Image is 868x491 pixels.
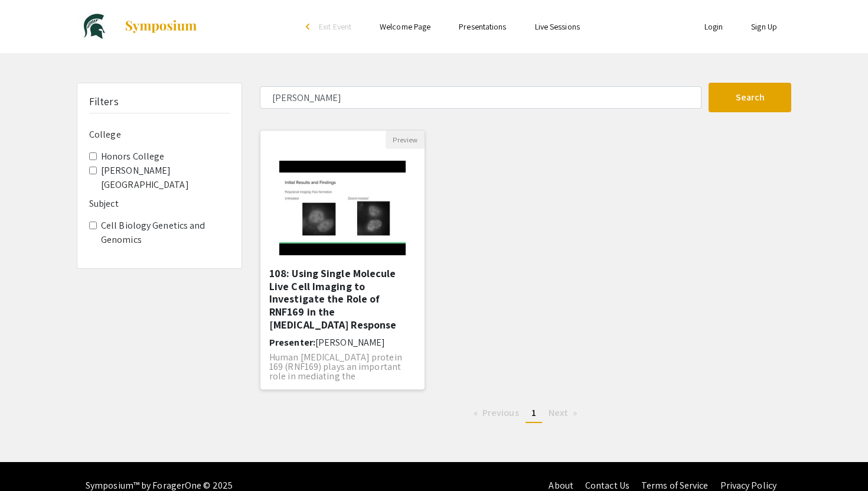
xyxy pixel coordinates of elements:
a: Michigan State University Undergraduate Research and Arts Forum [77,12,198,41]
a: Live Sessions [535,21,580,32]
span: Next [549,407,568,419]
img: Symposium by ForagerOne [124,19,198,34]
span: Exit Event [319,21,351,32]
img: Michigan State University Undergraduate Research and Arts Forum [77,12,112,41]
a: Presentations [459,21,506,32]
h6: Presenter: [269,337,416,348]
ul: Pagination [260,404,791,423]
button: Preview [386,131,425,149]
a: Login [704,21,723,32]
div: arrow_back_ios [306,23,313,30]
label: [PERSON_NAME][GEOGRAPHIC_DATA] [101,164,230,192]
span: 1 [531,407,536,419]
img: <p>108: Using Single Molecule Live Cell Imaging to Investigate the Role of RNF169 in the DNA Dama... [267,149,417,267]
a: Sign Up [751,21,777,32]
input: Search Keyword(s) Or Author(s) [260,86,701,109]
label: Honors College [101,149,164,164]
h6: Subject [89,198,230,209]
iframe: Chat [9,438,50,482]
button: Search [709,83,791,112]
span: Previous [482,407,519,419]
h6: College [89,129,230,140]
h5: Filters [89,95,119,108]
span: [PERSON_NAME] [315,336,385,349]
p: Human [MEDICAL_DATA] protein 169 (RNF169) plays an important role in mediating the [MEDICAL_DATA]... [269,353,416,400]
label: Cell Biology Genetics and Genomics [101,219,230,247]
h5: 108: Using Single Molecule Live Cell Imaging to Investigate the Role of RNF169 in the [MEDICAL_DA... [269,267,416,331]
a: Welcome Page [380,21,430,32]
div: Open Presentation <p>108: Using Single Molecule Live Cell Imaging to Investigate the Role of RNF1... [260,130,425,390]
